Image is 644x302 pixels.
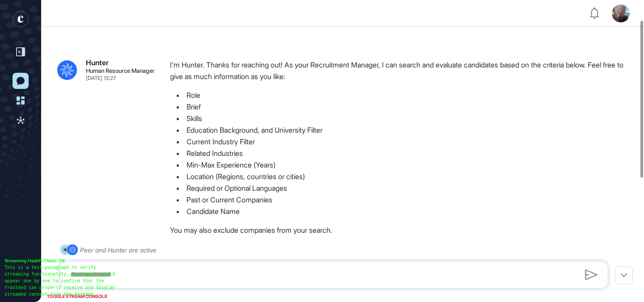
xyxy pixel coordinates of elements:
[86,68,155,74] div: Human Resource Manager
[86,75,116,81] div: [DATE] 13:27
[612,4,630,22] img: user-avatar
[170,89,635,101] li: Role
[86,59,109,66] div: Hunter
[170,147,635,159] li: Related Industries
[170,224,635,236] p: You may also exclude companies from your search.
[170,171,635,182] li: Location (Regions, countries or cities)
[170,101,635,113] li: Brief
[170,59,635,82] p: I'm Hunter. Thanks for reaching out! As your Recruitment Manager, I can search and evaluate candi...
[170,113,635,124] li: Skills
[170,194,635,206] li: Past or Current Companies
[170,182,635,194] li: Required or Optional Languages
[45,291,110,302] div: TOGGLE STREAM CONSOLE
[170,206,635,217] li: Candidate Name
[13,11,29,27] div: entrapeer-logo
[170,159,635,171] li: Min-Max Experience (Years)
[170,136,635,147] li: Current Industry Filter
[170,124,635,136] li: Education Background, and University Filter
[80,244,157,256] div: Peer and Hunter are active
